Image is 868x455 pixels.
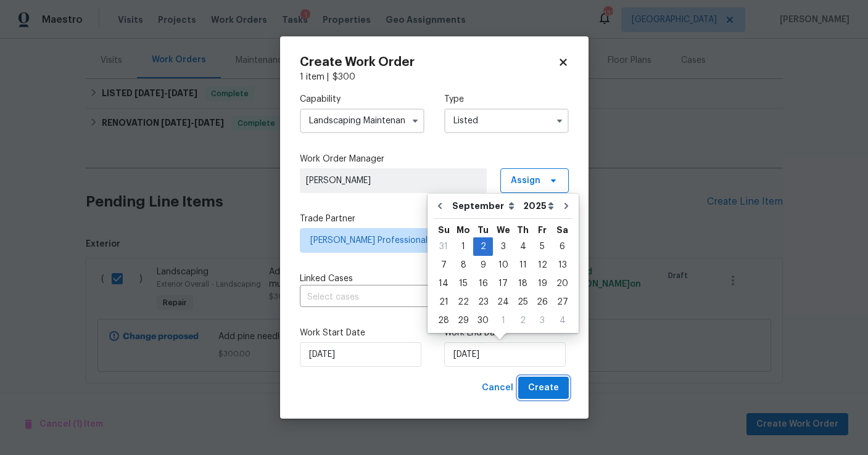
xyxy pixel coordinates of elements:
div: 28 [434,312,453,329]
abbr: Tuesday [477,226,489,234]
span: [PERSON_NAME] [306,174,481,187]
div: 4 [552,312,572,329]
div: 25 [513,293,532,311]
div: Mon Sep 22 2025 [453,293,473,311]
button: Cancel [477,377,518,400]
div: Sat Sep 06 2025 [552,237,572,256]
input: Select... [444,109,569,133]
span: $ 300 [333,73,355,81]
div: 17 [493,275,513,292]
label: Trade Partner [300,213,569,225]
div: Tue Sep 09 2025 [473,256,493,274]
div: Thu Sep 25 2025 [513,293,532,311]
div: Thu Sep 11 2025 [513,256,532,274]
label: Work Start Date [300,327,424,339]
select: Year [520,197,557,215]
div: Sat Sep 20 2025 [552,274,572,293]
div: Wed Sep 17 2025 [493,274,513,293]
div: 4 [513,238,532,255]
div: Thu Sep 04 2025 [513,237,532,256]
div: 7 [434,256,453,274]
div: 22 [453,293,473,311]
div: Thu Oct 02 2025 [513,311,532,330]
abbr: Friday [538,226,547,234]
label: Type [444,93,569,105]
span: Linked Cases [300,273,353,285]
div: Fri Oct 03 2025 [532,311,552,330]
abbr: Sunday [438,226,450,234]
div: 16 [473,275,493,292]
button: Go to next month [557,194,576,218]
input: Select cases [300,288,534,307]
h2: Create Work Order [300,56,558,68]
button: Create [518,377,569,400]
button: Show options [552,113,567,128]
div: Sat Sep 13 2025 [552,256,572,274]
button: Show options [408,113,423,128]
div: 3 [493,238,513,255]
div: Fri Sep 12 2025 [532,256,552,274]
div: Wed Sep 03 2025 [493,237,513,256]
span: [PERSON_NAME] Professional Group - ATL-L [310,234,540,247]
div: 23 [473,293,493,311]
span: Create [528,380,559,396]
div: Tue Sep 23 2025 [473,293,493,311]
div: 2 [513,312,532,329]
div: Sun Sep 07 2025 [434,256,453,274]
div: Sun Sep 21 2025 [434,293,453,311]
div: Tue Sep 30 2025 [473,311,493,330]
label: Capability [300,93,424,105]
input: Select... [300,109,424,133]
div: 20 [552,275,572,292]
div: 24 [493,293,513,311]
div: Sat Oct 04 2025 [552,311,572,330]
abbr: Monday [457,226,470,234]
abbr: Thursday [517,226,529,234]
div: Fri Sep 26 2025 [532,293,552,311]
div: 8 [453,256,473,274]
div: Tue Sep 02 2025 [473,237,493,256]
div: Sun Sep 28 2025 [434,311,453,330]
div: 2 [473,238,493,255]
abbr: Saturday [556,226,568,234]
div: 15 [453,275,473,292]
div: 1 item | [300,71,569,83]
div: 26 [532,293,552,311]
div: Mon Sep 08 2025 [453,256,473,274]
label: Work Order Manager [300,153,569,165]
div: Mon Sep 01 2025 [453,237,473,256]
button: Go to previous month [431,194,449,218]
div: 12 [532,256,552,274]
span: Assign [511,174,540,187]
div: 9 [473,256,493,274]
div: 27 [552,293,572,311]
div: Wed Oct 01 2025 [493,311,513,330]
div: Wed Sep 24 2025 [493,293,513,311]
div: Fri Sep 05 2025 [532,237,552,256]
div: 13 [552,256,572,274]
input: M/D/YYYY [444,342,566,367]
div: 11 [513,256,532,274]
div: 6 [552,238,572,255]
div: 31 [434,238,453,255]
div: Fri Sep 19 2025 [532,274,552,293]
div: 10 [493,256,513,274]
div: 14 [434,275,453,292]
div: 21 [434,293,453,311]
div: 30 [473,312,493,329]
select: Month [449,197,520,215]
div: 3 [532,312,552,329]
div: 19 [532,275,552,292]
div: Mon Sep 15 2025 [453,274,473,293]
span: Cancel [482,380,513,396]
div: 29 [453,312,473,329]
div: Thu Sep 18 2025 [513,274,532,293]
div: Sun Sep 14 2025 [434,274,453,293]
div: Wed Sep 10 2025 [493,256,513,274]
abbr: Wednesday [497,226,510,234]
input: M/D/YYYY [300,342,421,367]
div: Tue Sep 16 2025 [473,274,493,293]
div: Sun Aug 31 2025 [434,237,453,256]
div: 1 [453,238,473,255]
div: 5 [532,238,552,255]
